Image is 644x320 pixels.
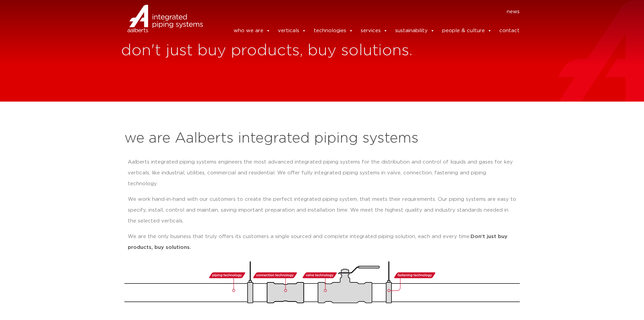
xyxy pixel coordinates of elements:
a: services [361,24,388,38]
p: Aalberts integrated piping systems engineers the most advanced integrated piping systems for the ... [128,157,517,189]
a: who we are [234,24,270,38]
a: contact [499,24,520,38]
p: We are the only business that truly offers its customers a single sourced and complete integrated... [128,231,517,253]
a: verticals [278,24,306,38]
p: We work hand-in-hand with our customers to create the perfect integrated piping system, that meet... [128,194,517,227]
nav: Menu [213,6,520,17]
a: sustainability [395,24,435,38]
a: people & culture [442,24,492,38]
h2: we are Aalberts integrated piping systems [124,130,520,147]
a: technologies [314,24,353,38]
a: news [507,6,520,17]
